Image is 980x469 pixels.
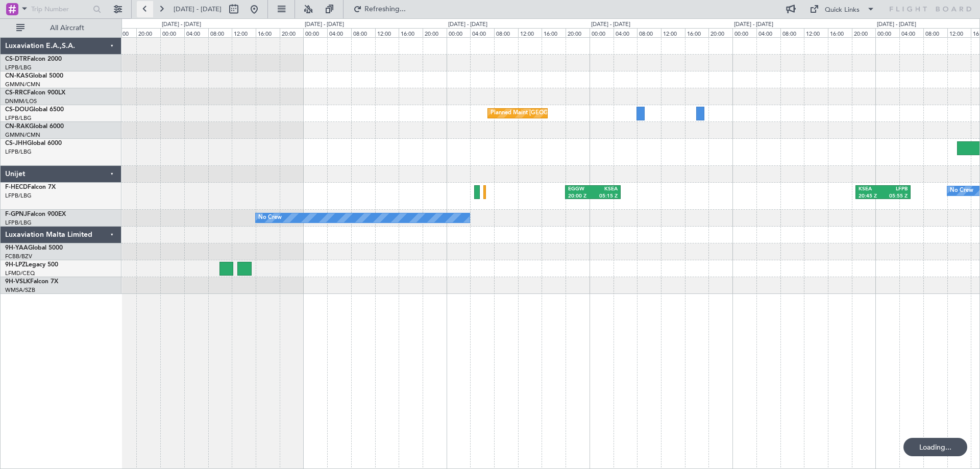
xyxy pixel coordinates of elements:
[903,438,967,456] div: Loading...
[5,253,32,260] a: FCBB/BZV
[5,90,65,96] a: CS-RRCFalcon 900LX
[5,64,32,71] a: LFPB/LBG
[947,28,971,37] div: 12:00
[756,28,780,37] div: 04:00
[11,20,111,36] button: All Aircraft
[160,28,184,37] div: 00:00
[859,186,883,193] div: KSEA
[5,262,58,268] a: 9H-LPZLegacy 500
[542,28,566,37] div: 16:00
[566,28,590,37] div: 20:00
[5,184,56,190] a: F-HECDFalcon 7X
[5,56,27,62] span: CS-DTR
[923,28,947,37] div: 08:00
[5,114,32,122] a: LFPB/LBG
[447,28,471,37] div: 00:00
[859,193,883,200] div: 20:45 Z
[448,20,487,29] div: [DATE] - [DATE]
[568,193,593,200] div: 20:00 Z
[828,28,852,37] div: 16:00
[232,28,256,37] div: 12:00
[491,106,651,121] div: Planned Maint [GEOGRAPHIC_DATA] ([GEOGRAPHIC_DATA])
[375,28,399,37] div: 12:00
[5,262,26,268] span: 9H-LPZ
[305,20,344,29] div: [DATE] - [DATE]
[423,28,447,37] div: 20:00
[5,124,64,130] a: CN-RAKGlobal 6000
[256,28,280,37] div: 16:00
[899,28,923,37] div: 04:00
[280,28,304,37] div: 20:00
[825,5,860,15] div: Quick Links
[31,2,90,17] input: Trip Number
[162,20,201,29] div: [DATE] - [DATE]
[208,28,232,37] div: 08:00
[5,279,58,285] a: 9H-VSLKFalcon 7X
[5,107,64,113] a: CS-DOUGlobal 6500
[780,28,804,37] div: 08:00
[5,279,30,285] span: 9H-VSLK
[804,28,828,37] div: 12:00
[494,28,518,37] div: 08:00
[5,184,28,190] span: F-HECD
[5,97,37,105] a: DNMM/LOS
[5,245,28,251] span: 9H-YAA
[470,28,494,37] div: 04:00
[950,183,973,199] div: No Crew
[593,193,617,200] div: 05:15 Z
[518,28,542,37] div: 12:00
[685,28,709,37] div: 16:00
[5,148,32,156] a: LFPB/LBG
[883,193,908,200] div: 05:55 Z
[708,28,732,37] div: 20:00
[804,1,880,17] button: Quick Links
[5,56,62,62] a: CS-DTRFalcon 2000
[593,186,617,193] div: KSEA
[5,90,27,96] span: CS-RRC
[591,20,630,29] div: [DATE] - [DATE]
[5,286,35,294] a: WMSA/SZB
[5,219,32,227] a: LFPB/LBG
[184,28,208,37] div: 04:00
[614,28,638,37] div: 04:00
[351,28,375,37] div: 08:00
[852,28,876,37] div: 20:00
[883,186,908,193] div: LFPB
[327,28,351,37] div: 04:00
[637,28,661,37] div: 08:00
[258,210,282,226] div: No Crew
[5,269,35,277] a: LFMD/CEQ
[661,28,685,37] div: 12:00
[732,28,756,37] div: 00:00
[877,20,916,29] div: [DATE] - [DATE]
[5,211,66,217] a: F-GPNJFalcon 900EX
[5,124,29,130] span: CN-RAK
[590,28,614,37] div: 00:00
[349,1,410,17] button: Refreshing...
[5,73,29,79] span: CN-KAS
[136,28,160,37] div: 20:00
[734,20,773,29] div: [DATE] - [DATE]
[5,140,62,146] a: CS-JHHGlobal 6000
[5,73,63,79] a: CN-KASGlobal 5000
[27,24,108,32] span: All Aircraft
[5,107,29,113] span: CS-DOU
[5,140,27,146] span: CS-JHH
[5,192,32,200] a: LFPB/LBG
[174,5,222,14] span: [DATE] - [DATE]
[113,28,137,37] div: 16:00
[5,81,40,88] a: GMMN/CMN
[5,245,63,251] a: 9H-YAAGlobal 5000
[568,186,593,193] div: EGGW
[875,28,899,37] div: 00:00
[364,6,407,13] span: Refreshing...
[5,211,27,217] span: F-GPNJ
[399,28,423,37] div: 16:00
[5,131,40,139] a: GMMN/CMN
[303,28,327,37] div: 00:00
